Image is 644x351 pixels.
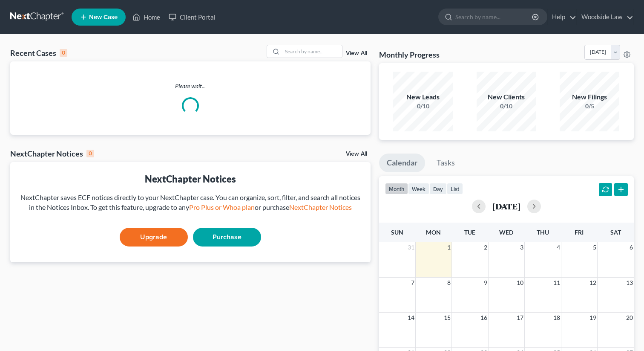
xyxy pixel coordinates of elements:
a: Purchase [193,228,261,247]
div: NextChapter saves ECF notices directly to your NextChapter case. You can organize, sort, filter, ... [17,193,364,212]
div: 0/10 [477,102,536,110]
span: 3 [519,242,524,252]
span: Thu [537,229,549,236]
span: 12 [589,278,597,288]
h3: Monthly Progress [379,49,440,60]
a: Client Portal [164,9,220,25]
button: week [408,183,429,194]
div: 0 [60,49,67,57]
span: Fri [575,229,584,236]
span: Mon [426,229,441,236]
span: 18 [552,313,561,323]
div: NextChapter Notices [10,148,94,159]
div: New Clients [477,92,536,102]
span: 16 [480,313,488,323]
a: View All [346,50,367,56]
span: 4 [556,242,561,252]
a: Pro Plus or Whoa plan [189,203,255,211]
button: list [447,183,463,194]
a: Upgrade [120,228,188,247]
div: 0/10 [393,102,453,110]
span: 7 [410,278,415,288]
a: View All [346,151,367,157]
span: 8 [446,278,451,288]
div: Recent Cases [10,48,67,58]
h2: [DATE] [492,202,520,211]
span: 11 [552,278,561,288]
button: day [429,183,447,194]
span: 10 [516,278,524,288]
span: Sun [391,229,403,236]
a: Calendar [379,154,425,172]
a: Home [128,9,164,25]
input: Search by name... [455,9,533,25]
span: 15 [443,313,451,323]
span: 13 [625,278,634,288]
span: 19 [589,313,597,323]
div: New Leads [393,92,453,102]
span: 20 [625,313,634,323]
a: Help [548,9,576,25]
span: 1 [446,242,451,252]
span: Sat [610,229,621,236]
button: month [385,183,408,194]
input: Search by name... [282,45,342,58]
span: 14 [407,313,415,323]
div: 0 [86,150,94,157]
div: 0/5 [560,102,619,110]
span: Wed [499,229,513,236]
span: 5 [592,242,597,252]
span: 17 [516,313,524,323]
a: NextChapter Notices [289,203,352,211]
a: Woodside Law [577,9,633,25]
span: 9 [483,278,488,288]
div: NextChapter Notices [17,172,364,186]
span: Tue [464,229,475,236]
p: Please wait... [10,82,371,90]
span: 2 [483,242,488,252]
span: 31 [407,242,415,252]
span: 6 [629,242,634,252]
span: New Case [89,14,118,20]
div: New Filings [560,92,619,102]
a: Tasks [429,154,463,172]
